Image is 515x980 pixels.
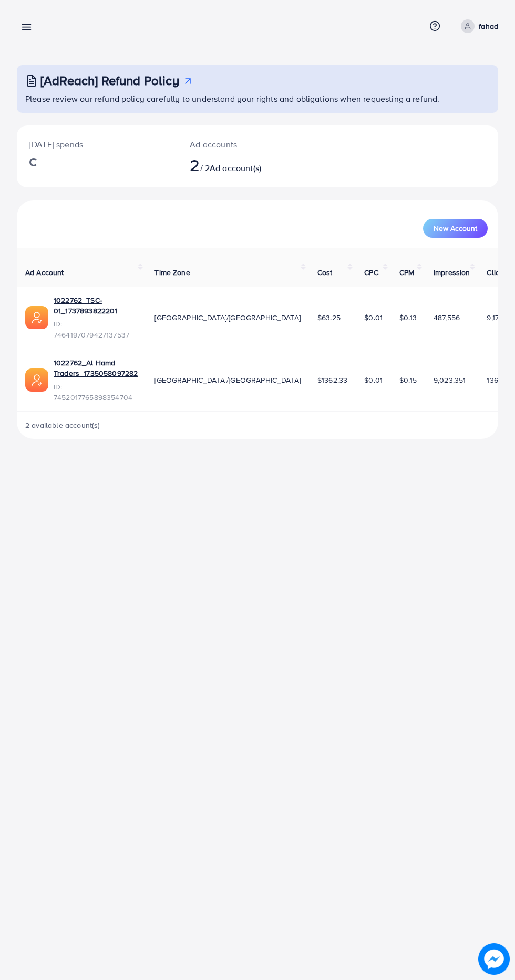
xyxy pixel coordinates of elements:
button: New Account [423,219,488,238]
span: Cost [317,267,333,278]
span: New Account [434,225,477,232]
span: CPM [399,267,414,278]
span: $0.01 [364,375,383,385]
span: ID: 7464197079427137537 [54,319,138,340]
a: 1022762_Al Hamd Traders_1735058097282 [54,357,138,379]
p: [DATE] spends [29,138,164,151]
span: Time Zone [154,267,190,278]
img: ic-ads-acc.e4c84228.svg [25,306,48,329]
span: 487,556 [434,312,460,323]
span: $1362.33 [317,375,347,385]
span: ID: 7452017765898354704 [54,382,138,403]
a: fahad [457,19,498,33]
span: 9,177 [487,312,502,323]
span: 9,023,351 [434,375,466,385]
span: $63.25 [317,312,341,323]
span: Impression [434,267,470,278]
span: $0.15 [399,375,417,385]
span: $0.13 [399,312,417,323]
a: 1022762_TSC-01_1737893822201 [54,295,138,317]
p: Ad accounts [190,138,285,151]
img: ic-ads-acc.e4c84228.svg [25,368,48,392]
span: Ad account(s) [210,162,261,174]
span: Clicks [487,267,507,278]
span: [GEOGRAPHIC_DATA]/[GEOGRAPHIC_DATA] [154,375,301,385]
span: CPC [364,267,378,278]
span: 136,759 [487,375,511,385]
h2: / 2 [190,155,285,175]
span: $0.01 [364,312,383,323]
span: 2 available account(s) [25,420,100,430]
img: image [478,943,510,975]
h3: [AdReach] Refund Policy [40,73,179,88]
span: [GEOGRAPHIC_DATA]/[GEOGRAPHIC_DATA] [154,312,301,323]
p: fahad [479,20,498,33]
span: Ad Account [25,267,64,278]
p: Please review our refund policy carefully to understand your rights and obligations when requesti... [25,92,492,105]
span: 2 [190,153,200,177]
